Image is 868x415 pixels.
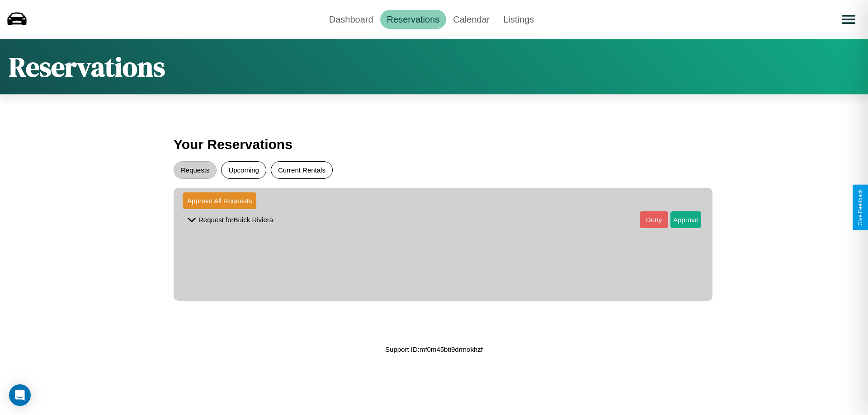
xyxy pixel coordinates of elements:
p: Request for Buick Riviera [198,214,273,226]
a: Dashboard [322,10,380,29]
button: Requests [174,161,217,179]
a: Calendar [446,10,496,29]
h3: Your Reservations [174,132,694,157]
a: Listings [496,10,541,29]
button: Approve [670,211,701,228]
p: Support ID: mf0m45bti9drmokhzf [385,343,483,355]
button: Open menu [836,7,861,32]
h1: Reservations [9,48,165,85]
div: Open Intercom Messenger [9,384,31,406]
a: Reservations [380,10,447,29]
button: Approve All Requests [183,192,256,209]
button: Deny [640,211,668,228]
button: Upcoming [221,161,266,179]
div: Give Feedback [857,189,863,226]
button: Current Rentals [271,161,333,179]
